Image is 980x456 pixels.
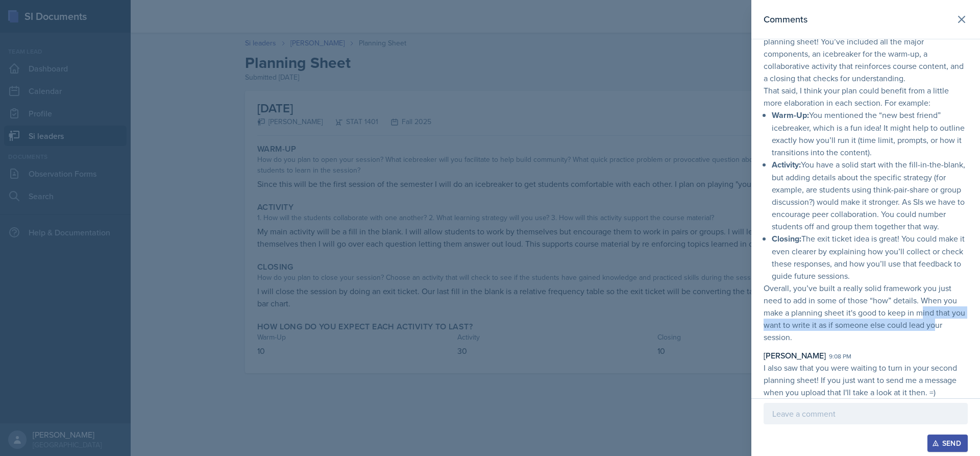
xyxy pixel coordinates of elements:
div: Send [934,439,961,447]
p: The exit ticket idea is great! You could make it even clearer by explaining how you’ll collect or... [772,232,968,282]
p: I also saw that you were waiting to turn in your second planning sheet! If you just want to send ... [764,362,968,398]
strong: Closing: [772,233,801,245]
h2: Comments [764,12,807,27]
p: Hey [PERSON_NAME], This is a great skeleton for a planning sheet! You’ve included all the major c... [764,23,968,84]
div: [PERSON_NAME] [764,349,826,362]
strong: Activity: [772,159,801,171]
div: 9:08 pm [829,352,851,361]
p: You have a solid start with the fill-in-the-blank, but adding details about the specific strategy... [772,158,968,232]
p: You mentioned the “new best friend” icebreaker, which is a fun idea! It might help to outline exa... [772,109,968,158]
button: Send [927,435,968,452]
strong: Warm-Up: [772,109,809,121]
p: That said, I think your plan could benefit from a little more elaboration in each section. For ex... [764,84,968,109]
p: Overall, you’ve built a really solid framework you just need to add in some of those “how” detail... [764,282,968,343]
